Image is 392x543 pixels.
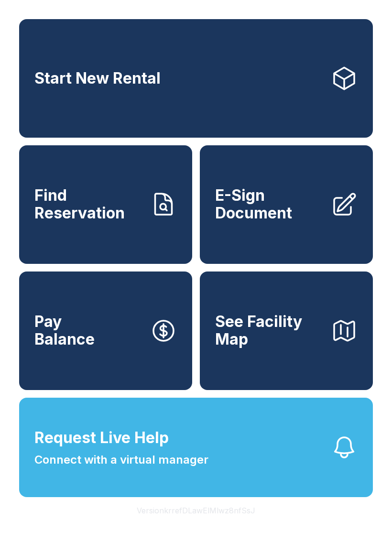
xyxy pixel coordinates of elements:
span: Start New Rental [34,70,161,87]
button: VersionkrrefDLawElMlwz8nfSsJ [129,497,263,524]
a: E-Sign Document [200,145,373,264]
a: Start New Rental [19,19,373,138]
a: Find Reservation [19,145,192,264]
button: Request Live HelpConnect with a virtual manager [19,398,373,497]
button: PayBalance [19,271,192,390]
span: Find Reservation [34,187,142,222]
span: Connect with a virtual manager [34,451,208,468]
span: E-Sign Document [215,187,323,222]
button: See Facility Map [200,271,373,390]
span: Request Live Help [34,426,169,449]
span: Pay Balance [34,313,95,348]
span: See Facility Map [215,313,323,348]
